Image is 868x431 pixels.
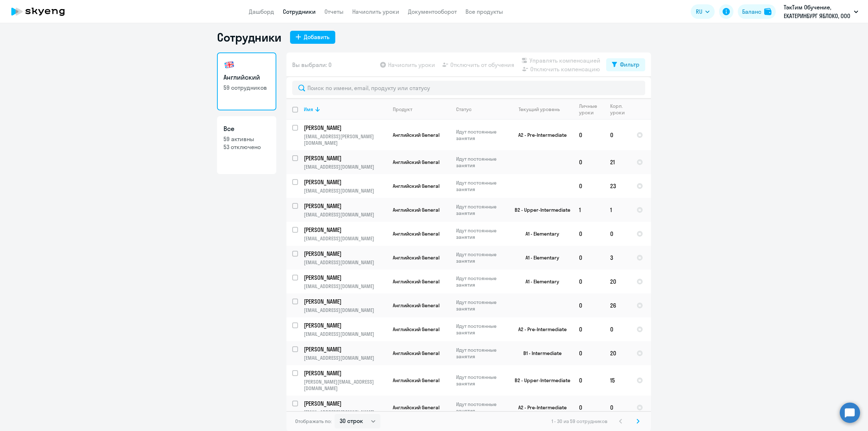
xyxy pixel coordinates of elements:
[292,81,645,95] input: Поиск по имени, email, продукту или статусу
[393,183,439,189] span: Английский General
[304,297,386,305] p: [PERSON_NAME]
[573,317,604,341] td: 0
[224,124,270,134] h3: Все
[573,396,604,419] td: 0
[579,103,604,116] div: Личные уроки
[304,202,386,210] p: [PERSON_NAME]
[304,124,386,132] p: [PERSON_NAME]
[573,365,604,396] td: 0
[604,198,631,222] td: 1
[304,321,387,329] a: [PERSON_NAME]
[620,60,639,69] div: Фильтр
[604,150,631,174] td: 21
[573,246,604,270] td: 0
[456,179,506,193] p: Идут постоянные занятия
[573,198,604,222] td: 1
[606,58,645,71] button: Фильтр
[604,120,631,150] td: 0
[304,178,386,186] p: [PERSON_NAME]
[304,226,386,234] p: [PERSON_NAME]
[393,231,439,237] span: Английский General
[324,8,344,15] a: Отчеты
[304,369,387,377] a: [PERSON_NAME]
[393,254,439,261] span: Английский General
[604,222,631,246] td: 0
[573,222,604,246] td: 0
[456,251,506,264] p: Идут постоянные занятия
[552,418,608,424] span: 1 - 30 из 59 сотрудников
[573,293,604,317] td: 0
[224,84,270,92] p: 59 сотрудников
[304,321,386,329] p: [PERSON_NAME]
[506,246,573,270] td: A1 - Elementary
[456,203,506,216] p: Идут постоянные занятия
[604,270,631,293] td: 20
[456,401,506,414] p: Идут постоянные занятия
[304,345,387,353] a: [PERSON_NAME]
[304,250,387,258] a: [PERSON_NAME]
[304,345,386,353] p: [PERSON_NAME]
[604,317,631,341] td: 0
[604,365,631,396] td: 15
[304,154,386,162] p: [PERSON_NAME]
[304,379,387,392] p: [PERSON_NAME][EMAIL_ADDRESS][DOMAIN_NAME]
[506,222,573,246] td: A1 - Elementary
[456,299,506,312] p: Идут постоянные занятия
[512,106,573,113] div: Текущий уровень
[217,116,276,174] a: Все59 активны53 отключено
[465,8,503,15] a: Все продукты
[604,341,631,365] td: 20
[604,246,631,270] td: 3
[224,73,270,82] h3: Английский
[224,143,270,151] p: 53 отключено
[506,317,573,341] td: A2 - Pre-Intermediate
[408,8,457,15] a: Документооборот
[304,331,387,337] p: [EMAIL_ADDRESS][DOMAIN_NAME]
[304,355,387,361] p: [EMAIL_ADDRESS][DOMAIN_NAME]
[304,283,387,290] p: [EMAIL_ADDRESS][DOMAIN_NAME]
[304,274,386,282] p: [PERSON_NAME]
[506,198,573,222] td: B2 - Upper-Intermediate
[393,132,439,138] span: Английский General
[784,3,851,20] p: ТэкТим Обучение, ЕКАТЕРИНБУРГ ЯБЛОКО, ООО
[604,174,631,198] td: 23
[604,396,631,419] td: 0
[393,350,439,356] span: Английский General
[304,187,387,194] p: [EMAIL_ADDRESS][DOMAIN_NAME]
[456,275,506,288] p: Идут постоянные занятия
[304,250,386,258] p: [PERSON_NAME]
[217,52,276,110] a: Английский59 сотрудников
[304,307,387,313] p: [EMAIL_ADDRESS][DOMAIN_NAME]
[780,3,862,20] button: ТэкТим Обучение, ЕКАТЕРИНБУРГ ЯБЛОКО, ООО
[506,365,573,396] td: B2 - Upper-Intermediate
[610,103,630,116] div: Корп. уроки
[249,8,274,15] a: Дашборд
[456,106,472,113] div: Статус
[304,33,329,41] div: Добавить
[304,154,387,162] a: [PERSON_NAME]
[573,150,604,174] td: 0
[304,164,387,170] p: [EMAIL_ADDRESS][DOMAIN_NAME]
[506,270,573,293] td: A1 - Elementary
[738,4,776,19] button: Балансbalance
[456,156,506,169] p: Идут постоянные занятия
[304,106,313,113] div: Имя
[304,124,387,132] a: [PERSON_NAME]
[519,106,560,113] div: Текущий уровень
[304,178,387,186] a: [PERSON_NAME]
[393,404,439,411] span: Английский General
[292,60,332,69] span: Вы выбрали: 0
[604,293,631,317] td: 26
[456,227,506,240] p: Идут постоянные занятия
[573,120,604,150] td: 0
[696,7,702,16] span: RU
[393,207,439,213] span: Английский General
[456,323,506,336] p: Идут постоянные занятия
[573,270,604,293] td: 0
[304,235,387,242] p: [EMAIL_ADDRESS][DOMAIN_NAME]
[304,226,387,234] a: [PERSON_NAME]
[304,297,387,305] a: [PERSON_NAME]
[304,133,387,146] p: [EMAIL_ADDRESS][PERSON_NAME][DOMAIN_NAME]
[573,174,604,198] td: 0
